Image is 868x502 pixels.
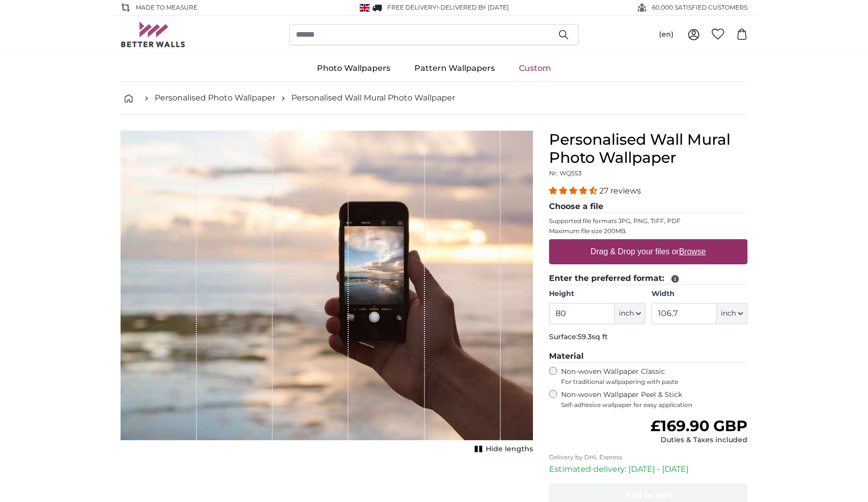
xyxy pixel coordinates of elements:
[549,169,582,177] span: Nr. WQ553
[587,242,710,262] label: Drag & Drop your files or
[650,417,747,435] span: £169.90 GBP
[387,4,438,11] span: FREE delivery!
[305,55,402,81] a: Photo Wallpapers
[402,55,507,81] a: Pattern Wallpapers
[472,442,533,456] button: Hide lengths
[136,3,197,12] span: Made to Measure
[438,4,509,11] span: -
[578,332,608,341] span: 59.3sq ft
[121,131,533,456] div: 1 of 1
[549,289,645,299] label: Height
[561,378,747,386] span: For traditional wallpapering with paste
[549,200,747,213] legend: Choose a file
[619,309,634,319] span: inch
[652,289,747,299] label: Width
[121,22,186,47] img: Betterwalls
[652,3,747,12] span: 60,000 SATISFIED CUSTOMERS
[291,92,455,104] a: Personalised Wall Mural Photo Wallpaper
[441,4,509,11] span: Delivered by [DATE]
[155,92,275,104] a: Personalised Photo Wallpaper
[651,26,682,44] button: (en)
[549,463,747,475] p: Estimated delivery: [DATE] - [DATE]
[549,227,747,235] p: Maximum file size 200MB.
[650,435,747,445] div: Duties & Taxes included
[679,247,706,256] u: Browse
[121,82,747,115] nav: breadcrumbs
[561,401,747,409] span: Self-adhesive wallpaper for easy application
[561,367,747,386] label: Non-woven Wallpaper Classic
[561,390,747,409] label: Non-woven Wallpaper Peel & Stick
[549,186,599,195] span: 4.41 stars
[549,453,747,461] p: Delivery by DHL Express
[615,303,645,324] button: inch
[549,332,747,342] p: Surface:
[599,186,641,195] span: 27 reviews
[721,309,736,319] span: inch
[717,303,747,324] button: inch
[549,350,747,363] legend: Material
[360,4,370,12] img: United Kingdom
[549,131,747,167] h1: Personalised Wall Mural Photo Wallpaper
[549,217,747,225] p: Supported file formats JPG, PNG, TIFF, PDF
[549,272,747,285] legend: Enter the preferred format:
[625,490,672,500] span: Add to cart
[486,444,533,454] span: Hide lengths
[507,55,563,81] a: Custom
